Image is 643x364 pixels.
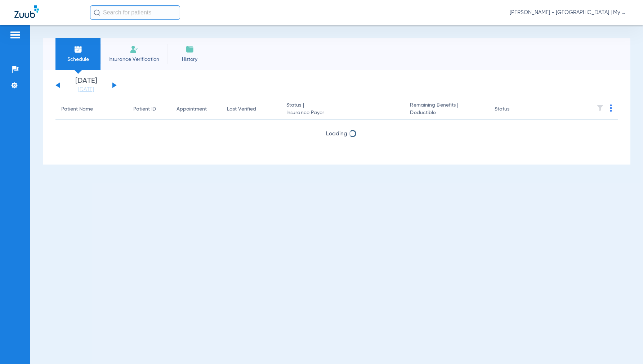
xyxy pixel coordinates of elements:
[14,5,39,18] img: Zuub Logo
[286,109,398,117] span: Insurance Payer
[326,131,347,137] span: Loading
[173,56,207,63] span: History
[133,105,165,113] div: Patient ID
[106,56,162,63] span: Insurance Verification
[227,105,256,113] div: Last Verified
[610,104,612,112] img: group-dot-blue.svg
[64,77,108,93] li: [DATE]
[597,104,604,112] img: filter.svg
[61,105,122,113] div: Patient Name
[9,31,21,39] img: hamburger-icon
[61,105,93,113] div: Patient Name
[61,56,95,63] span: Schedule
[186,45,194,54] img: History
[510,9,629,16] span: [PERSON_NAME] - [GEOGRAPHIC_DATA] | My Community Dental Centers
[281,99,404,120] th: Status |
[64,86,108,93] a: [DATE]
[130,45,138,54] img: Manual Insurance Verification
[74,45,82,54] img: Schedule
[133,105,156,113] div: Patient ID
[489,99,537,120] th: Status
[94,9,100,16] img: Search Icon
[410,109,483,117] span: Deductible
[90,5,180,20] input: Search for patients
[404,99,488,120] th: Remaining Benefits |
[177,105,215,113] div: Appointment
[177,105,207,113] div: Appointment
[227,105,275,113] div: Last Verified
